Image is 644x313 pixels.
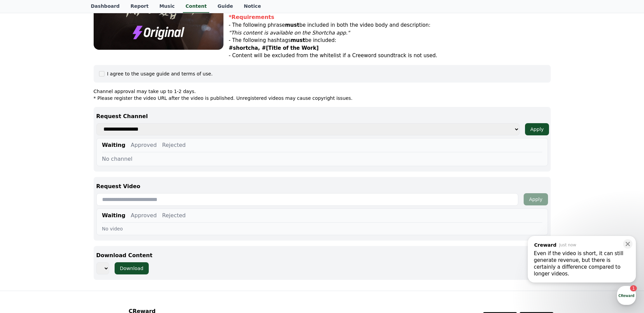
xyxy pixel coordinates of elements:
[69,214,71,220] span: 1
[102,211,125,220] button: Waiting
[56,225,76,230] span: Messages
[100,225,117,230] span: Settings
[162,141,186,149] button: Rejected
[94,88,551,95] p: Channel approval may take up to 1-2 days.
[229,30,350,36] em: "This content is available on the Shortcha app."
[102,225,542,232] div: No video
[45,215,87,231] a: 1Messages
[229,21,551,29] p: - The following phrase be included in both the video body and description:
[229,37,551,44] p: - The following hashtags be included:
[529,196,543,203] div: Apply
[525,123,549,135] button: Apply
[17,225,29,230] span: Home
[2,215,45,231] a: Home
[524,193,548,205] button: Apply
[96,182,548,191] p: Request Video
[162,211,186,220] button: Rejected
[530,126,544,133] div: Apply
[285,22,299,28] strong: must
[291,37,305,43] strong: must
[87,215,130,231] a: Settings
[229,52,551,60] p: - Content will be excluded from the whitelist if a Creeword soundtrack is not used.
[229,45,319,51] strong: #shortcha, #[Title of the Work]
[131,141,157,149] button: Approved
[96,251,548,260] p: Download Content
[120,265,144,272] div: Download
[96,112,548,120] p: Request Channel
[115,262,149,274] button: Download
[102,141,125,149] button: Waiting
[94,95,551,102] p: * Please register the video URL after the video is published. Unregistered videos may cause copyr...
[131,211,157,220] button: Approved
[107,70,213,77] div: I agree to the usage guide and terms of use.
[102,155,542,163] div: No channel
[229,13,551,21] div: *Requirements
